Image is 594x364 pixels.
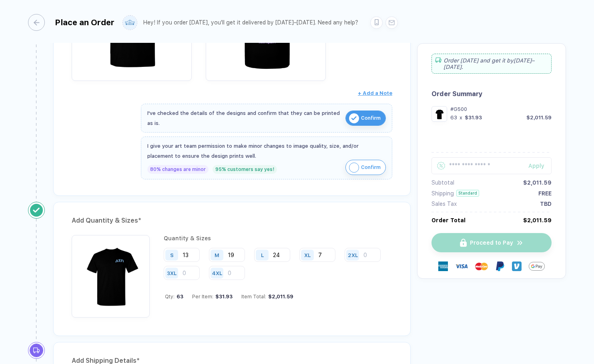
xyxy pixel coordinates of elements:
[349,163,359,173] img: icon
[523,179,552,186] div: $2,011.59
[55,18,114,27] div: Place an Order
[455,260,468,273] img: visa
[361,112,381,125] span: Confirm
[345,111,386,126] button: iconConfirm
[215,252,219,258] div: M
[358,90,392,96] span: + Add a Note
[349,113,359,123] img: icon
[431,54,552,74] div: Order [DATE] and get it by [DATE]–[DATE] .
[261,252,264,258] div: L
[529,258,545,274] img: GPay
[358,87,392,100] button: + Add a Note
[523,217,552,223] div: $2,011.59
[465,115,482,121] div: $31.93
[175,294,183,300] span: 63
[76,239,146,309] img: b080d4a0-eee6-4d4a-afff-4f5fc6290858_nt_front_1755134467234.jpg
[450,115,457,121] div: 63
[212,270,222,276] div: 4XL
[304,252,311,258] div: XL
[431,201,457,207] div: Sales Tax
[540,201,552,207] div: TBD
[456,190,479,197] div: Standard
[450,106,552,112] div: #G500
[266,294,293,300] div: $2,011.59
[213,294,233,300] div: $31.93
[459,115,463,121] div: x
[192,294,233,300] div: Per Item:
[348,252,358,258] div: 2XL
[431,190,454,197] div: Shipping
[518,157,552,174] button: Apply
[431,217,466,223] div: Order Total
[345,160,386,175] button: iconConfirm
[167,270,177,276] div: 3XL
[123,16,137,30] img: user profile
[538,190,552,197] div: FREE
[512,261,522,271] img: Venmo
[147,165,209,174] div: 80% changes are minor
[147,108,341,128] div: I've checked the details of the designs and confirm that they can be printed as is.
[526,115,552,121] div: $2,011.59
[170,252,174,258] div: S
[495,261,505,271] img: Paypal
[241,294,293,300] div: Item Total:
[438,261,448,271] img: express
[213,165,277,174] div: 95% customers say yes!
[72,214,392,227] div: Add Quantity & Sizes
[433,108,445,120] img: b080d4a0-eee6-4d4a-afff-4f5fc6290858_nt_front_1755134467234.jpg
[165,294,183,300] div: Qty:
[528,163,552,169] div: Apply
[164,235,392,241] div: Quantity & Sizes
[147,141,386,161] div: I give your art team permission to make minor changes to image quality, size, and/or placement to...
[361,161,381,174] span: Confirm
[143,19,358,26] div: Hey! If you order [DATE], you'll get it delivered by [DATE]–[DATE]. Need any help?
[431,90,552,98] div: Order Summary
[431,179,454,186] div: Subtotal
[475,260,488,273] img: master-card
